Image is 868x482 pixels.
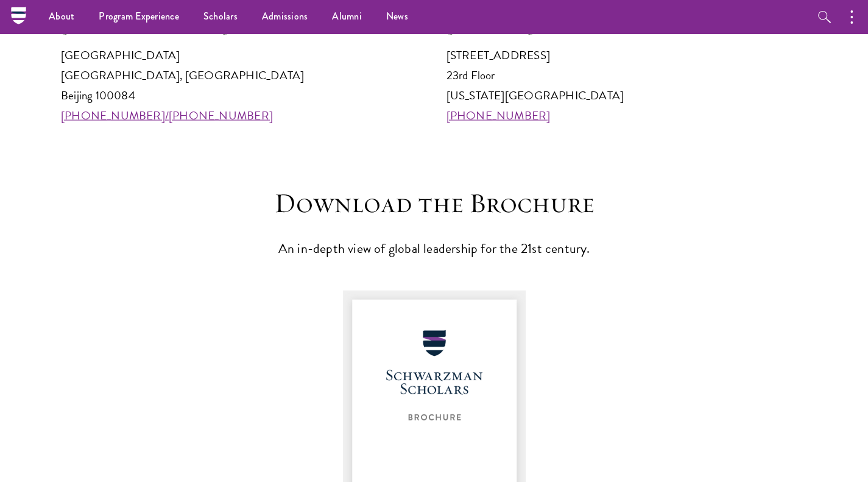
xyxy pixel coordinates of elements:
h3: Download the Brochure [245,186,623,221]
a: [PHONE_NUMBER]/[PHONE_NUMBER] [61,107,273,124]
p: An in-depth view of global leadership for the 21st century. [245,238,623,260]
p: [GEOGRAPHIC_DATA] [GEOGRAPHIC_DATA], [GEOGRAPHIC_DATA] Beijing 100084 [61,45,422,126]
a: [PHONE_NUMBER] [446,107,551,124]
p: [STREET_ADDRESS] 23rd Floor [US_STATE][GEOGRAPHIC_DATA] [446,45,808,126]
